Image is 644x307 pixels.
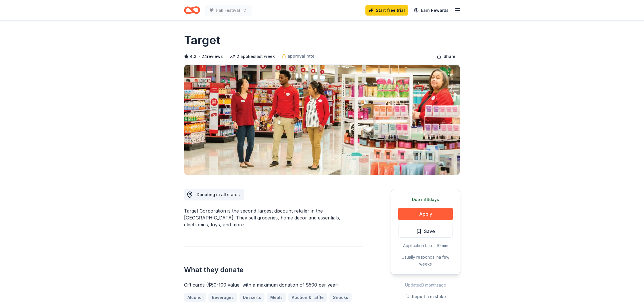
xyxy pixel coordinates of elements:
[432,51,460,62] button: Share
[267,293,286,302] a: Meals
[329,293,352,302] a: Snacks
[398,225,453,238] button: Save
[184,65,460,175] img: Image for Target
[239,293,264,302] a: Desserts
[282,53,315,60] a: approval rate
[398,208,453,220] button: Apply
[184,207,363,228] div: Target Corporation is the second-largest discount retailer in the [GEOGRAPHIC_DATA]. They sell gr...
[205,5,252,16] button: Fall Festival
[197,192,240,197] span: Donating in all states
[444,53,455,60] span: Share
[287,53,315,60] span: approval rate
[391,282,460,289] div: Updated 3 months ago
[230,53,275,60] div: 2 applies last week
[190,53,196,60] span: 4.2
[398,254,453,268] div: Usually responds in a few weeks
[208,293,237,302] a: Beverages
[184,281,363,288] div: Gift cards ($50-100 value, with a maximum donation of $500 per year)
[411,5,452,16] a: Earn Rewards
[184,293,206,302] a: Alcohol
[405,293,446,300] button: Report a mistake
[184,265,363,274] h2: What they donate
[365,5,408,16] a: Start free trial
[424,228,435,235] span: Save
[198,54,200,59] span: •
[398,196,453,203] div: Due in 14 days
[398,242,453,249] div: Application takes 10 min
[202,53,223,60] button: 24reviews
[184,3,200,17] a: Home
[216,7,240,14] span: Fall Festival
[184,32,221,48] h1: Target
[288,293,327,302] a: Auction & raffle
